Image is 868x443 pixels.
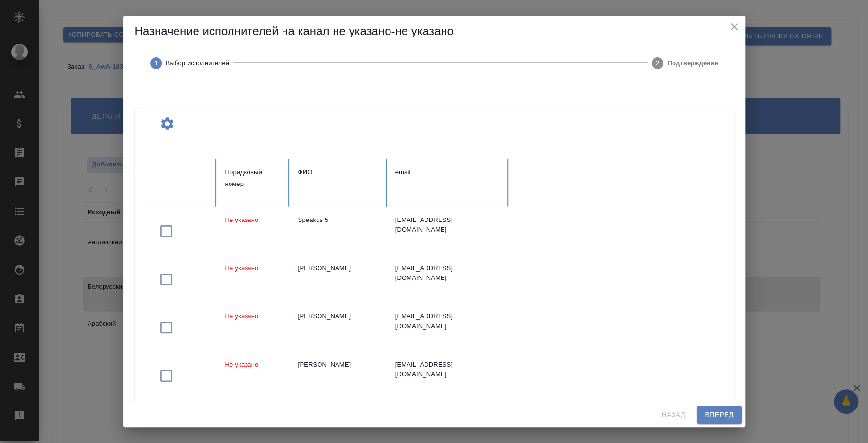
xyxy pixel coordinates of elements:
[395,312,501,331] div: [EMAIL_ADDRESS][DOMAIN_NAME]
[225,216,259,223] span: Не указано
[667,58,718,68] span: Подтверждение
[142,46,237,81] button: Выбор исполнителей
[395,360,501,379] div: [EMAIL_ADDRESS][DOMAIN_NAME]
[727,19,742,34] button: close
[166,58,230,68] span: Выбор исполнителей
[395,263,501,283] div: [EMAIL_ADDRESS][DOMAIN_NAME]
[225,361,259,368] span: Не указано
[395,215,501,235] div: [EMAIL_ADDRESS][DOMAIN_NAME]
[298,263,380,273] div: [PERSON_NAME]
[697,406,741,424] button: Вперед
[225,264,259,272] span: Не указано
[154,59,158,67] text: 1
[298,166,380,178] div: ФИО
[298,312,380,321] div: [PERSON_NAME]
[225,166,283,190] div: Порядковый номер
[705,409,733,421] span: Вперед
[644,46,726,81] button: Подтверждение
[225,313,259,320] span: Не указано
[395,166,501,178] div: email
[298,360,380,369] div: [PERSON_NAME]
[656,59,659,67] text: 2
[298,215,380,225] div: Speakus 5
[135,23,734,39] h5: Назначение исполнителей на канал не указано-не указано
